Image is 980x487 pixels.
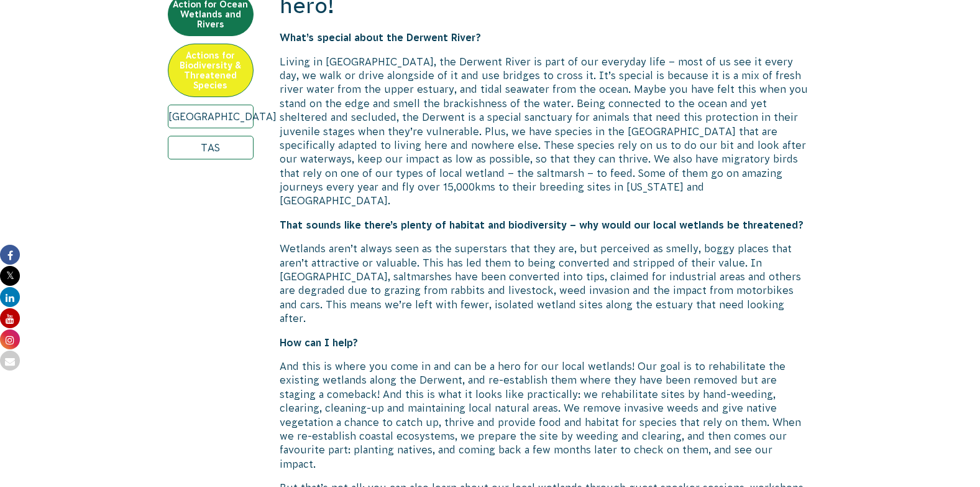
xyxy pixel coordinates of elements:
[280,219,804,230] span: That sounds like there’s plenty of habitat and biodiversity – why would our local wetlands be thr...
[280,361,801,470] span: And this is where you come in and can be a hero for our local wetlands! Our goal is to rehabilita...
[280,56,808,207] span: Living in [GEOGRAPHIC_DATA], the Derwent River is part of our everyday life – most of us see it e...
[280,32,481,43] span: What’s special about the Derwent River?
[280,337,358,348] span: How can I help?
[168,136,254,159] a: TAS
[168,105,254,128] a: [GEOGRAPHIC_DATA]
[168,44,254,97] a: Actions for Biodiversity & Threatened Species
[280,243,801,324] span: Wetlands aren’t always seen as the superstars that they are, but perceived as smelly, boggy place...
